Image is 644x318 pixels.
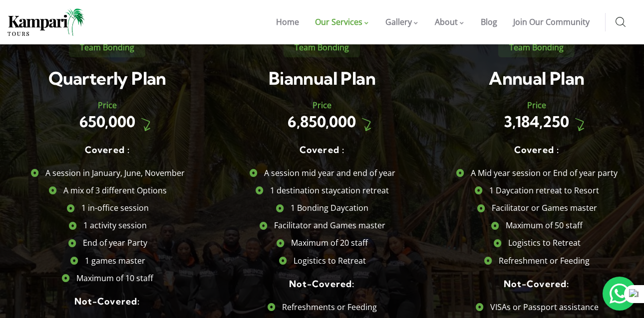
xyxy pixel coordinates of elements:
[284,37,360,57] span: Team Bonding
[5,297,210,306] h2: Not-Covered:
[269,67,375,89] span: Biannual Plan
[81,217,147,234] span: 1 activity session
[280,299,377,316] span: Refreshments or Feeding
[527,100,546,111] span: Price
[43,164,185,182] span: A session in January, June, November
[315,16,362,27] span: Our Services
[272,217,385,234] span: Facilitator and Games master
[288,112,356,131] span: 6,850,000
[313,100,331,111] span: Price
[489,67,584,89] span: Annual Plan
[481,16,497,27] span: Blog
[434,146,639,155] h2: Covered :
[385,16,412,27] span: Gallery
[504,112,569,131] span: 3,184,250
[487,182,599,199] span: 1 Daycation retreat to Resort
[513,16,590,27] span: Join Our Community
[488,299,599,316] span: VISAs or Passport assistance
[268,182,389,199] span: 1 destination staycation retreat
[435,16,458,27] span: About
[61,182,167,199] span: A mix of 3 different Options
[498,37,575,57] span: Team Bonding
[468,164,618,182] span: A Mid year session or End of year party
[489,199,597,217] span: Facilitator or Games master
[98,100,117,111] span: Price
[603,277,637,311] div: 'Chat
[80,234,147,252] span: End of year Party
[496,252,590,270] span: Refreshment or Feeding
[5,146,210,155] h2: Covered :
[74,270,153,287] span: Maximum of 10 staff
[79,199,149,217] span: 1 in-office session
[7,8,85,36] img: Home
[82,252,145,270] span: 1 games master
[289,234,368,252] span: Maximum of 20 staff
[291,252,366,270] span: Logistics to Retreat
[276,16,299,27] span: Home
[79,112,135,131] span: 650,000
[48,67,166,89] span: Quarterly Plan
[288,199,368,217] span: 1 Bonding Daycation
[506,234,581,252] span: Logistics to Retreat
[434,280,639,289] h2: Not-Covered:
[503,217,583,234] span: Maximum of 50 staff
[220,280,424,289] h2: Not-Covered:
[220,146,424,155] h2: Covered :
[262,164,395,182] span: A session mid year and end of year
[69,37,145,57] span: Team Bonding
